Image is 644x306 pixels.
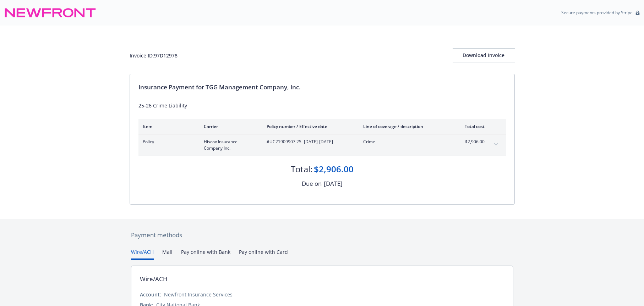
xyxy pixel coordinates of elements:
div: Line of coverage / description [363,123,447,129]
span: Crime [363,139,447,145]
div: Invoice ID: 97D12978 [130,52,178,59]
div: Item [143,123,192,129]
div: Insurance Payment for TGG Management Company, Inc. [138,83,506,92]
div: Payment methods [131,230,513,240]
button: expand content [490,139,502,150]
div: Due on [302,179,322,188]
div: [DATE] [324,179,343,188]
div: PolicyHiscox Insurance Company Inc.#UC21909907.25- [DATE]-[DATE]Crime$2,906.00expand content [138,134,506,156]
button: Pay online with Card [239,248,288,260]
div: $2,906.00 [314,163,354,175]
div: Account: [140,291,161,298]
div: Total: [291,163,312,175]
div: Carrier [204,123,255,129]
div: 25-26 Crime Liability [138,102,506,109]
span: $2,906.00 [458,139,485,145]
div: Policy number / Effective date [267,123,352,129]
span: #UC21909907.25 - [DATE]-[DATE] [267,139,352,145]
span: Hiscox Insurance Company Inc. [204,139,255,151]
button: Mail [162,248,173,260]
div: Total cost [458,123,485,129]
button: Wire/ACH [131,248,154,260]
p: Secure payments provided by Stripe [561,10,633,16]
span: Policy [143,139,192,145]
button: Pay online with Bank [181,248,230,260]
div: Newfront Insurance Services [164,291,233,298]
div: Download Invoice [453,49,515,62]
button: Download Invoice [453,48,515,62]
div: Wire/ACH [140,274,168,284]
